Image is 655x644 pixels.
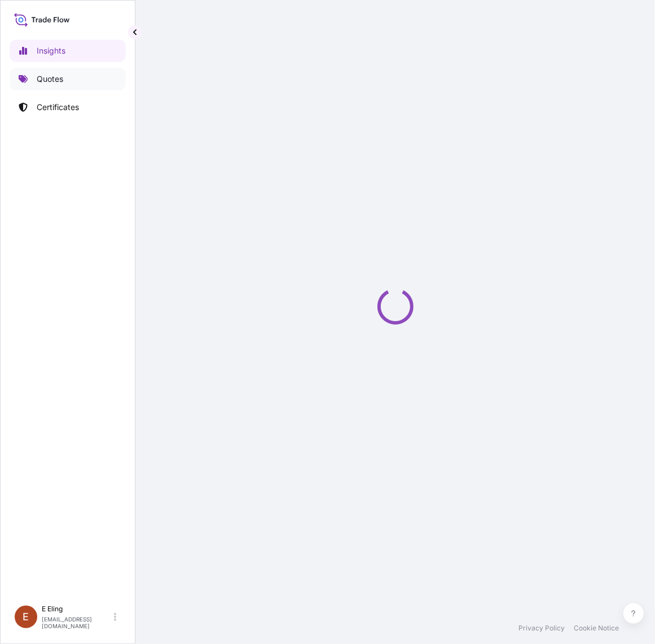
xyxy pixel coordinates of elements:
[42,616,112,629] p: [EMAIL_ADDRESS][DOMAIN_NAME]
[10,68,126,90] a: Quotes
[574,624,619,633] a: Cookie Notice
[10,96,126,119] a: Certificates
[10,40,126,62] a: Insights
[42,604,112,614] p: E Eling
[37,102,79,113] p: Certificates
[518,624,565,633] a: Privacy Policy
[23,611,29,623] span: E
[37,45,65,56] p: Insights
[37,73,63,85] p: Quotes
